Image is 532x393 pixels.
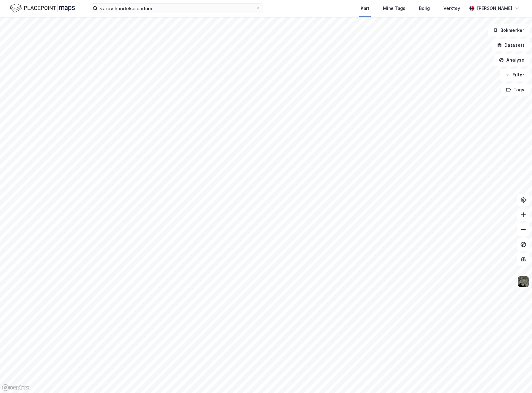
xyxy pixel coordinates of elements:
button: Datasett [492,39,530,51]
button: Tags [501,84,530,96]
div: Kontrollprogram for chat [501,363,532,393]
button: Analyse [494,54,530,66]
img: 9k= [517,276,529,287]
button: Filter [500,69,530,81]
div: [PERSON_NAME] [477,5,512,12]
iframe: Chat Widget [501,363,532,393]
div: Kart [361,5,369,12]
button: Bokmerker [488,24,530,37]
div: Verktøy [443,5,460,12]
div: Mine Tags [383,5,405,12]
img: logo.f888ab2527a4732fd821a326f86c7f29.svg [10,3,75,14]
input: Søk på adresse, matrikkel, gårdeiere, leietakere eller personer [98,4,255,13]
div: Bolig [419,5,430,12]
a: Mapbox homepage [2,384,29,391]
